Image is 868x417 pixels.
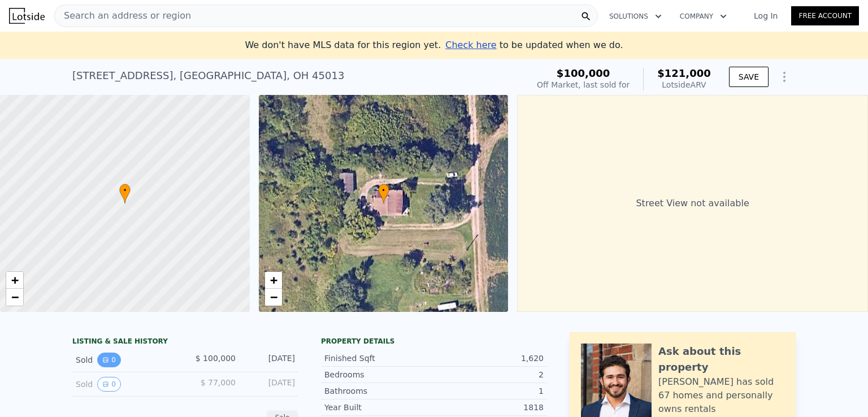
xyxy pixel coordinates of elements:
div: 1818 [434,402,544,413]
div: Property details [321,337,547,346]
a: Log In [740,10,791,21]
span: $121,000 [657,67,711,79]
div: Off Market, last sold for [537,79,630,90]
button: SAVE [729,67,769,87]
span: $ 77,000 [201,378,236,387]
button: Show Options [773,66,796,88]
span: − [11,290,19,304]
button: Solutions [600,6,671,27]
div: [DATE] [245,353,295,367]
div: [PERSON_NAME] has sold 67 homes and personally owns rentals [658,375,784,416]
div: Street View not available [517,95,868,312]
div: 1,620 [434,353,544,364]
span: + [270,273,277,287]
img: Lotside [9,8,45,24]
div: Sold [76,353,176,367]
div: [DATE] [245,377,295,392]
div: Sold [76,377,176,392]
div: to be updated when we do. [445,38,623,52]
span: + [11,273,19,287]
a: Zoom out [265,289,282,306]
div: • [119,184,131,203]
div: Bedrooms [324,369,434,380]
a: Free Account [791,6,859,25]
span: Search an address or region [55,9,191,23]
span: − [270,290,277,304]
div: Ask about this property [658,344,784,375]
span: $100,000 [557,67,610,79]
span: $ 100,000 [196,354,236,363]
a: Zoom out [6,289,23,306]
a: Zoom in [265,272,282,289]
div: 2 [434,369,544,380]
span: • [378,185,389,196]
div: • [378,184,389,203]
button: View historical data [97,353,121,367]
div: 1 [434,385,544,397]
button: Company [671,6,736,27]
div: [STREET_ADDRESS] , [GEOGRAPHIC_DATA] , OH 45013 [72,68,344,84]
a: Zoom in [6,272,23,289]
button: View historical data [97,377,121,392]
span: • [119,185,131,196]
div: Lotside ARV [657,79,711,90]
div: LISTING & SALE HISTORY [72,337,298,348]
div: We don't have MLS data for this region yet. [245,38,623,52]
div: Bathrooms [324,385,434,397]
div: Year Built [324,402,434,413]
div: Finished Sqft [324,353,434,364]
span: Check here [445,40,496,50]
